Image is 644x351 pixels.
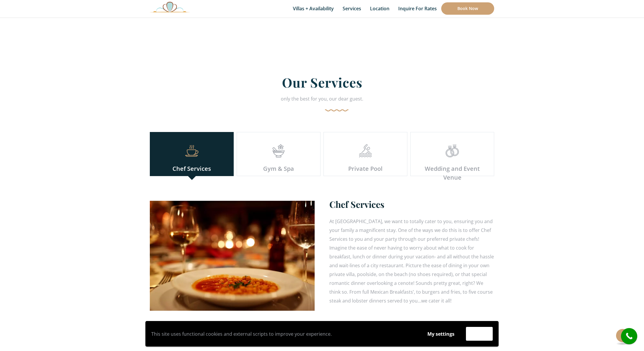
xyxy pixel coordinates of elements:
p: At [GEOGRAPHIC_DATA], we want to totally cater to you, ensuring you and your family a magnificent... [329,217,494,305]
a: call [621,328,637,344]
div: Wedding and Event Venue [415,164,489,182]
a: Book Now [441,2,494,15]
p: This site uses functional cookies and external scripts to improve your experience. [151,330,416,338]
h2: Our Services [150,74,494,94]
div: only the best for you, our dear guest. [150,94,494,111]
img: Awesome Image [150,201,315,311]
div: Chef Services [155,164,229,173]
div: Private Pool [328,164,403,173]
h3: Chef Services [329,198,494,210]
img: Awesome Logo [150,1,190,12]
i: call [623,330,636,343]
button: My settings [422,327,460,341]
button: Accept [466,327,493,341]
div: Gym & Spa [241,164,316,173]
